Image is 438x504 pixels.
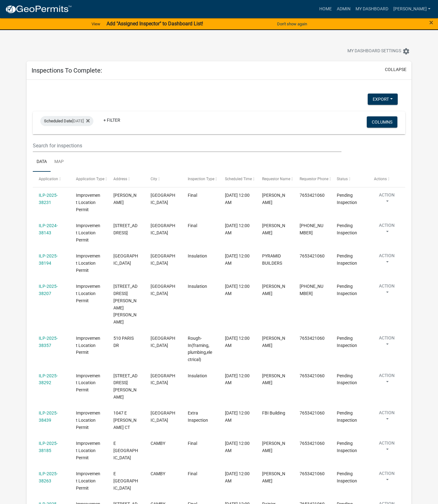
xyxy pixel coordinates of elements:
[188,441,197,446] span: Final
[300,223,323,235] span: 317-544-9349
[374,222,400,238] button: Action
[113,223,137,235] span: 1034 W DUPONT DRIVE SOUTH
[347,48,401,55] span: My Dashboard Settings
[429,18,433,27] span: ×
[342,45,415,57] button: My Dashboard Settingssettings
[262,410,285,415] span: FBI Building
[76,336,100,355] span: Improvement Location Permit
[225,223,250,235] span: 08/15/2025, 12:00 AM
[39,177,58,181] span: Application
[33,152,51,172] a: Data
[107,172,144,187] datatable-header-cell: Address
[337,441,357,453] span: Pending Inspection
[32,67,102,74] h5: Inspections To Complete:
[275,19,310,29] button: Don't show again
[188,336,212,362] span: Rough-In(framing, plumbing,electrical)
[337,223,357,235] span: Pending Inspection
[331,172,368,187] datatable-header-cell: Status
[262,336,285,348] span: ANDREW JOHNATHAN COOK
[188,223,197,228] span: Final
[374,410,400,425] button: Action
[51,152,67,172] a: Map
[76,471,100,491] span: Improvement Location Permit
[70,172,107,187] datatable-header-cell: Application Type
[262,284,285,296] span: Crystal Rader
[188,253,207,258] span: Insulation
[151,410,175,423] span: MARTINSVILLE
[374,440,400,456] button: Action
[374,283,400,298] button: Action
[300,441,325,446] span: 7653421060
[368,94,398,105] button: Export
[76,441,100,460] span: Improvement Location Permit
[76,253,100,273] span: Improvement Location Permit
[337,410,357,423] span: Pending Inspection
[293,172,331,187] datatable-header-cell: Requestor Phone
[337,284,357,296] span: Pending Inspection
[76,284,100,303] span: Improvement Location Permit
[374,252,400,268] button: Action
[76,410,100,430] span: Improvement Location Permit
[39,284,58,296] a: ILP-2025-38207
[300,177,328,181] span: Requestor Phone
[225,336,250,348] span: 08/15/2025, 12:00 AM
[391,3,433,15] a: [PERSON_NAME]
[33,139,341,152] input: Search for inspections
[113,193,137,205] span: WALTERS RD
[113,410,137,430] span: 1047 E WOODALL CT
[374,335,400,350] button: Action
[429,19,433,26] button: Close
[188,193,197,198] span: Final
[337,336,357,348] span: Pending Inspection
[337,253,357,266] span: Pending Inspection
[337,193,357,205] span: Pending Inspection
[107,21,203,27] strong: Add "Assigned Inspector" to Dashboard List!
[225,410,250,423] span: 08/15/2025, 12:00 AM
[374,470,400,486] button: Action
[317,3,334,15] a: Home
[151,441,165,446] span: CAMBY
[225,193,250,205] span: 08/15/2025, 12:00 AM
[151,336,175,348] span: MARTINSVILLE
[225,471,250,483] span: 08/15/2025, 12:00 AM
[225,441,250,453] span: 08/15/2025, 12:00 AM
[374,372,400,388] button: Action
[151,177,157,181] span: City
[300,193,325,198] span: 7653421060
[113,177,127,181] span: Address
[300,410,325,415] span: 7653421060
[225,373,250,385] span: 08/15/2025, 12:00 AM
[145,172,182,187] datatable-header-cell: City
[39,223,58,235] a: ILP-2024-38143
[219,172,256,187] datatable-header-cell: Scheduled Time
[188,177,214,181] span: Inspection Type
[39,410,58,423] a: ILP-2025-38439
[113,336,134,348] span: 510 PARIS DR
[113,471,138,491] span: E NORTH COUNTY LINE RD
[262,193,285,205] span: DARREN
[337,373,357,385] span: Pending Inspection
[374,192,400,207] button: Action
[225,284,250,296] span: 08/15/2025, 12:00 AM
[188,373,207,378] span: Insulation
[39,193,58,205] a: ILP-2025-38231
[374,177,387,181] span: Actions
[39,373,58,385] a: ILP-2025-38292
[300,336,325,341] span: 7653421060
[300,253,325,258] span: 7653421060
[262,223,285,235] span: Emily Miller
[76,223,100,242] span: Improvement Location Permit
[367,116,397,128] button: Columns
[44,119,72,123] span: Scheduled Date
[98,115,125,126] a: + Filter
[337,471,357,483] span: Pending Inspection
[188,410,208,423] span: Extra Inspection
[300,373,325,378] span: 7653421060
[188,471,197,476] span: Final
[113,441,138,460] span: E NORTH COUNTY LINE RD
[402,48,410,55] i: settings
[151,471,165,476] span: CAMBY
[39,471,58,483] a: ILP-2025-38263
[262,177,290,181] span: Requestor Name
[262,441,285,453] span: ZACH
